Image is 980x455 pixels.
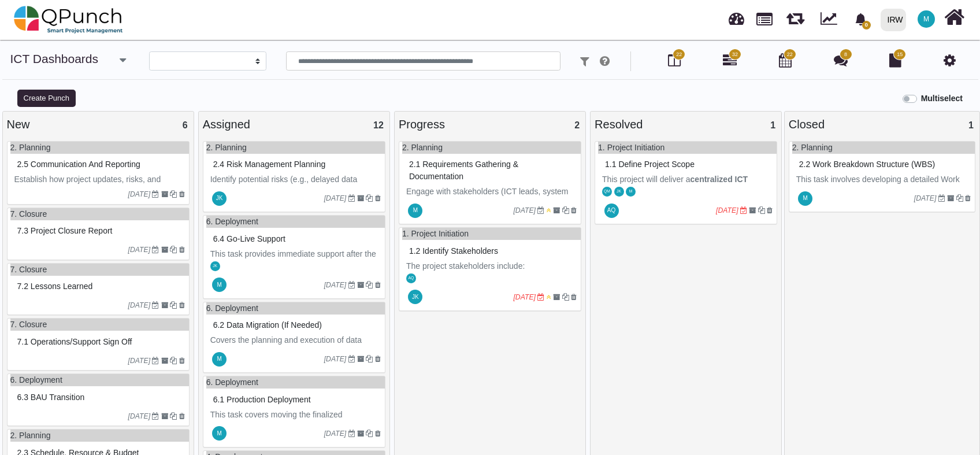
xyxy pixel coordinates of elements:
i: [DATE] [914,194,937,202]
i: Due Date [740,207,747,214]
span: 12 [373,120,384,130]
span: #83175 [213,234,285,243]
i: Archive [553,294,560,301]
span: #83172 [213,395,311,404]
i: Gantt [723,53,737,67]
span: Muhammad.shoaib [918,10,935,28]
div: Closed [789,116,975,133]
i: Punch Discussion [834,53,848,67]
span: 22 [787,51,793,59]
a: 2. Planning [10,143,51,152]
span: Muhammad.shoaib [408,204,422,218]
i: [DATE] [324,281,347,289]
div: Resolved [595,116,777,133]
a: 32 [723,58,737,67]
i: Clone [956,195,963,202]
i: Clone [758,207,765,214]
i: Archive [553,207,560,214]
p: Engage with stakeholders (ICT leads, system owners, senior management) to capture . Identify whic... [406,186,577,307]
span: #83161 [409,160,518,181]
i: [DATE] [128,190,150,198]
div: Notification [851,9,871,29]
i: Clone [170,413,177,420]
span: JK [216,195,223,201]
span: #83502 [213,160,326,169]
div: Assigned [203,116,385,133]
i: Document Library [889,53,901,67]
span: 2 [574,120,580,130]
i: Delete [571,207,577,214]
span: #83174 [17,393,85,402]
i: Due Date [152,302,159,309]
i: Due Date [537,294,544,301]
i: [DATE] [128,246,150,254]
span: 1 [770,120,775,130]
span: Japheth Karumwa [212,191,227,206]
i: Delete [179,302,185,309]
div: IRW [888,10,903,30]
i: Archive [357,430,364,437]
i: Delete [179,246,185,253]
a: M [911,1,942,38]
i: Due Date [152,413,159,420]
i: Due Date [152,246,159,253]
i: e.g: punch or !ticket or &category or #label or @username or $priority or *iteration or ^addition... [600,56,610,67]
span: 6 [183,120,188,130]
i: Due Date [938,195,945,202]
i: Medium [547,207,551,214]
i: [DATE] [716,206,738,214]
span: #83177 [17,282,93,291]
span: #83178 [17,226,113,235]
span: M [923,16,929,23]
span: AQ [607,208,615,213]
i: Delete [375,356,381,362]
i: Due Date [348,356,355,362]
a: 2. Planning [10,431,51,440]
i: Board [668,53,681,67]
i: Clone [366,430,373,437]
span: M [803,195,808,201]
i: Archive [161,357,168,364]
i: Delete [571,294,577,301]
i: [DATE] [513,293,536,301]
b: Multiselect [921,94,963,103]
i: Due Date [537,207,544,214]
span: M [217,282,222,288]
i: [DATE] [513,206,536,214]
span: Aamar Qayum [604,204,619,218]
span: Muhammad.shoaib [212,352,227,367]
i: Calendar [779,53,792,67]
i: Due Date [348,195,355,202]
a: 6. Deployment [206,378,258,387]
a: 7. Closure [10,265,47,274]
span: M [217,431,222,436]
p: Identify potential risks (e.g., delayed data access, poor data quality, integration challenges, A... [210,173,381,246]
span: M [413,208,418,213]
span: Muhammad.shoaib [212,278,227,292]
span: 15 [897,51,903,59]
i: Delete [767,207,773,214]
p: This task provides immediate support after the dashboard goes live, addressing user issues, monit... [210,248,381,321]
a: 6. Deployment [206,217,258,226]
i: Delete [179,413,185,420]
span: M [217,356,222,362]
a: 6. Deployment [10,375,62,384]
span: Japheth Karumwa [614,187,624,197]
a: 2. Planning [206,143,247,152]
a: 7. Closure [10,320,47,329]
span: #83159 [409,246,498,256]
button: Create Punch [17,90,76,107]
span: #83176 [17,337,132,346]
span: 32 [732,51,738,59]
i: Clone [366,195,373,202]
i: Archive [947,195,954,202]
a: 6. Deployment [206,304,258,313]
i: Clone [170,191,177,198]
i: Home [944,6,964,28]
i: Archive [749,207,756,214]
i: Archive [357,195,364,202]
i: Delete [179,357,185,364]
a: 2. Planning [792,143,833,152]
span: Japheth Karumwa [408,290,422,304]
span: Japheth Karumwa [210,261,220,271]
